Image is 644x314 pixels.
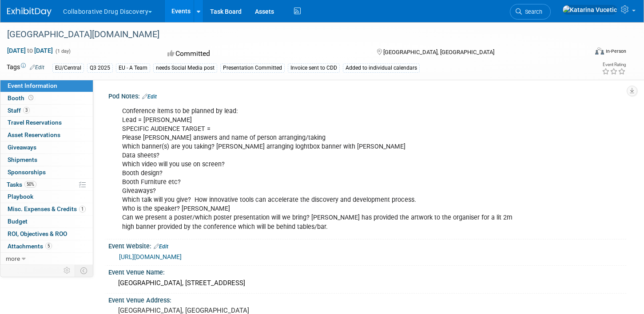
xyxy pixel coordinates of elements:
a: Misc. Expenses & Credits1 [0,203,93,215]
div: [GEOGRAPHIC_DATA], [STREET_ADDRESS] [115,276,620,290]
span: Search [522,8,542,15]
span: Misc. Expenses & Credits [8,205,86,212]
span: Giveaways [8,144,36,151]
a: Edit [30,64,44,71]
div: Event Format [534,46,627,59]
td: Tags [7,63,44,73]
div: Invoice sent to CDD [288,63,340,73]
span: Staff [8,107,30,114]
span: Tasks [7,181,36,188]
span: Booth not reserved yet [27,94,35,101]
span: (1 day) [55,48,71,54]
span: Booth [8,94,35,102]
span: Attachments [8,243,52,250]
a: [URL][DOMAIN_NAME] [119,253,182,260]
a: more [0,253,93,265]
div: Event Rating [602,63,626,67]
span: ROI, Objectives & ROO [8,230,67,237]
img: Format-Inperson.png [595,47,604,55]
span: Budget [8,218,28,225]
img: ExhibitDay [7,8,52,16]
div: Q3 2025 [87,63,113,73]
span: more [6,255,20,262]
div: Event Venue Address: [108,294,626,305]
td: Toggle Event Tabs [75,265,93,276]
span: Shipments [8,156,37,163]
span: [GEOGRAPHIC_DATA], [GEOGRAPHIC_DATA] [383,49,494,55]
span: Sponsorships [8,169,46,176]
div: EU/Central [52,63,84,73]
a: Attachments5 [0,240,93,252]
div: [GEOGRAPHIC_DATA][DOMAIN_NAME] [4,27,573,43]
a: Giveaways [0,141,93,153]
a: Travel Reservations [0,117,93,129]
a: Staff3 [0,105,93,117]
td: Personalize Event Tab Strip [60,265,75,276]
div: Pod Notes: [108,90,626,101]
a: Sponsorships [0,166,93,178]
div: EU - A Team [116,63,150,73]
div: Conference items to be planned by lead: Lead = [PERSON_NAME] SPECIFIC AUDIENCE TARGET = Please [P... [116,102,526,236]
span: Event Information [8,82,57,89]
a: Search [510,4,551,20]
div: Added to individual calendars [343,63,420,73]
div: Committed [165,46,362,62]
a: ROI, Objectives & ROO [0,228,93,240]
a: Edit [142,94,157,100]
a: Asset Reservations [0,129,93,141]
span: to [26,47,34,54]
span: Playbook [8,193,33,200]
span: 1 [79,206,86,212]
div: needs Social Media post [153,63,217,73]
span: 3 [23,107,30,114]
span: Travel Reservations [8,119,62,126]
div: Event Website: [108,239,626,251]
a: Budget [0,216,93,228]
a: Playbook [0,191,93,203]
a: Booth [0,92,93,104]
div: In-Person [605,48,626,55]
a: Edit [154,243,168,250]
a: Shipments [0,154,93,166]
span: 50% [24,181,36,188]
a: Event Information [0,80,93,92]
span: 5 [45,243,52,249]
span: Asset Reservations [8,131,60,138]
img: Katarina Vucetic [562,5,617,15]
div: Presentation Committed [220,63,285,73]
span: [DATE] [DATE] [7,47,53,55]
a: Tasks50% [0,179,93,191]
div: Event Venue Name: [108,266,626,277]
